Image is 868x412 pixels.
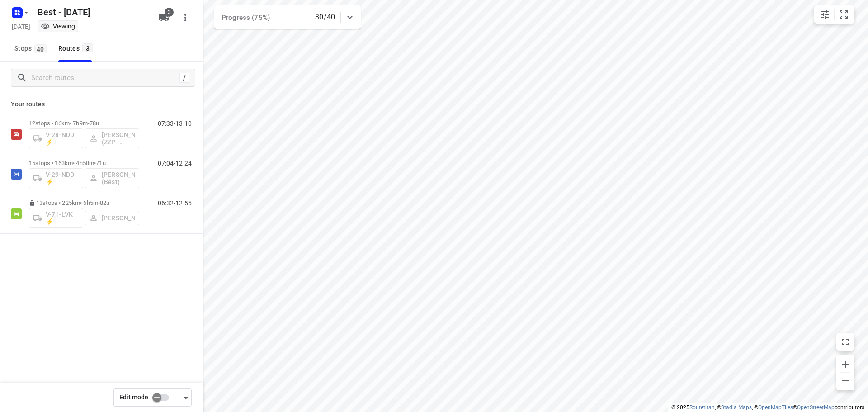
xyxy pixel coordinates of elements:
a: Stadia Maps [721,404,752,411]
p: 30/40 [315,12,335,23]
div: small contained button group [814,5,854,24]
div: / [179,73,189,83]
p: 13 stops • 225km • 6h5m [29,199,139,206]
p: 07:33-13:10 [158,120,192,127]
span: 71u [96,160,105,166]
input: Search routes [31,71,179,85]
span: Edit mode [119,393,148,401]
li: © 2025 , © , © © contributors [671,404,864,411]
span: • [88,120,90,127]
button: More [176,9,194,27]
p: 07:04-12:24 [158,160,192,167]
span: 78u [90,120,99,127]
span: Stops [14,43,49,54]
button: Fit zoom [835,5,853,24]
span: Progress (75%) [222,14,270,22]
p: 12 stops • 86km • 7h9m [29,120,139,127]
span: 82u [100,199,109,206]
span: 3 [165,8,174,17]
a: OpenStreetMap [797,404,835,411]
button: 3 [155,9,173,27]
button: Map settings [816,5,834,24]
a: OpenMapTiles [758,404,793,411]
span: 40 [34,44,47,53]
span: • [94,160,96,166]
div: Progress (75%)30/40 [214,5,361,29]
span: 3 [82,43,93,52]
p: 06:32-12:55 [158,199,192,207]
p: Your routes [11,99,192,109]
div: You are currently in view mode. To make any changes, go to edit project. [41,22,75,31]
a: Routetitan [689,404,715,411]
div: Driver app settings [180,392,191,403]
span: • [98,199,100,206]
div: Routes [58,43,96,54]
p: 15 stops • 163km • 4h58m [29,160,139,166]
